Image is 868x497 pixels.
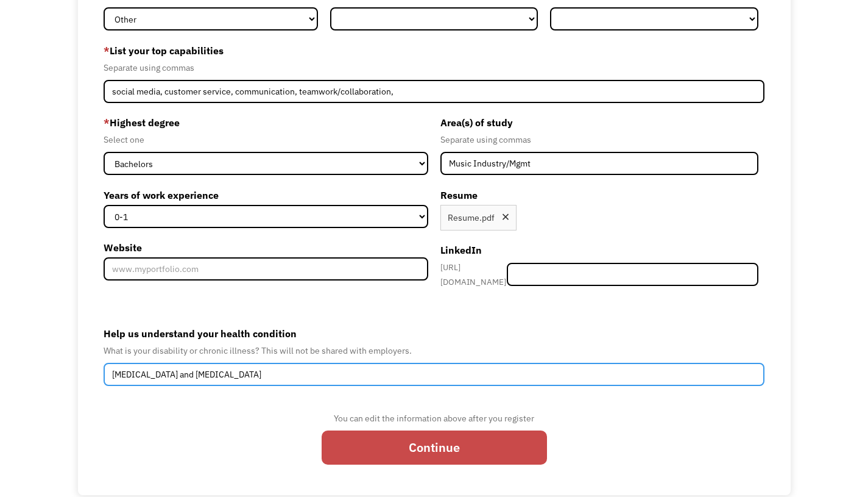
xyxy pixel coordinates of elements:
[104,41,764,60] label: List your top capabilities
[104,113,428,132] label: Highest degree
[501,212,510,225] div: Remove file
[440,240,758,260] label: LinkedIn
[448,210,495,225] div: Resume.pdf
[104,324,764,343] label: Help us understand your health condition
[104,80,764,103] input: Videography, photography, accounting
[322,431,547,465] input: Continue
[104,185,428,205] label: Years of work experience
[104,132,428,147] div: Select one
[322,411,547,426] div: You can edit the information above after you register
[440,132,758,147] div: Separate using commas
[104,257,428,281] input: www.myportfolio.com
[104,238,428,257] label: Website
[104,60,764,75] div: Separate using commas
[440,260,507,289] div: [URL][DOMAIN_NAME]
[440,152,758,175] input: Anthropology, Education
[104,343,764,358] div: What is your disability or chronic illness? This will not be shared with employers.
[440,185,758,205] label: Resume
[440,113,758,132] label: Area(s) of study
[104,363,764,386] input: Deafness, Depression, Diabetes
